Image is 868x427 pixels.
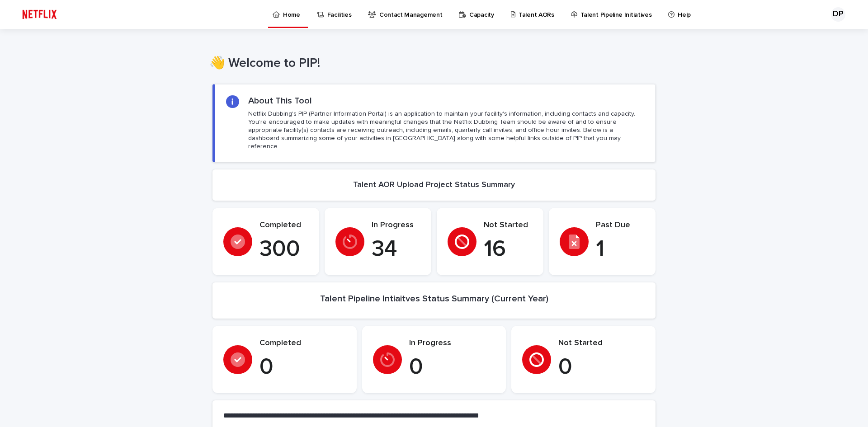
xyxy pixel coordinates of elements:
[248,95,312,106] h2: About This Tool
[259,221,308,230] p: Completed
[484,221,533,230] p: Not Started
[831,7,845,22] div: DP
[558,354,645,381] p: 0
[259,236,308,263] p: 300
[259,338,346,348] p: Completed
[596,236,645,263] p: 1
[209,56,652,71] h1: 👋 Welcome to PIP!
[372,236,420,263] p: 34
[558,338,645,348] p: Not Started
[409,338,495,348] p: In Progress
[353,180,515,190] h2: Talent AOR Upload Project Status Summary
[596,221,645,230] p: Past Due
[248,110,644,151] p: Netflix Dubbing's PIP (Partner Information Portal) is an application to maintain your facility's ...
[484,236,533,263] p: 16
[320,293,548,304] h2: Talent Pipeline Intiaitves Status Summary (Current Year)
[18,5,61,23] img: ifQbXi3ZQGMSEF7WDB7W
[259,354,346,381] p: 0
[409,354,495,381] p: 0
[372,221,420,230] p: In Progress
